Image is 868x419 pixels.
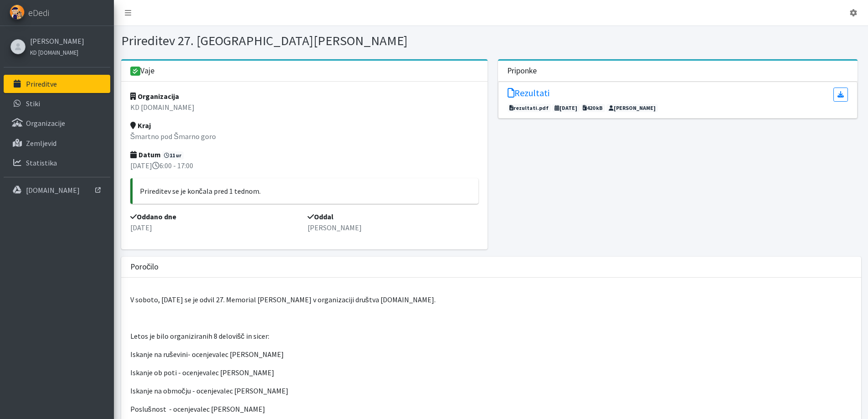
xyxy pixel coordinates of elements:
p: [DATE] 6:00 - 17:00 [130,160,479,171]
p: Statistika [26,158,57,167]
p: Iskanje na območju - ocenjevalec [PERSON_NAME] [130,385,852,396]
p: KD [DOMAIN_NAME] [130,102,479,113]
span: 420 kB [581,104,606,112]
h3: Poročilo [130,262,159,272]
a: Statistika [4,154,110,172]
p: Prireditve [26,79,57,88]
a: Zemljevid [4,134,110,152]
p: Stiki [26,99,40,108]
span: 11 ur [162,151,184,160]
span: [DATE] [552,104,580,112]
a: [DOMAIN_NAME] [4,181,110,199]
a: [PERSON_NAME] [30,36,84,47]
span: rezultati.pdf [508,104,551,112]
p: Organizacije [26,119,65,128]
span: [PERSON_NAME] [606,104,658,112]
p: Prireditev se je končala pred 1 tednom. [140,186,472,197]
p: Poslušnost - ocenjevalec [PERSON_NAME] [130,403,852,414]
p: [PERSON_NAME] [308,222,478,233]
p: Zemljevid [26,139,56,148]
strong: Kraj [130,121,151,130]
p: [DATE] [130,222,301,233]
p: V soboto, [DATE] se je odvil 27. Memorial [PERSON_NAME] v organizaciji društva [DOMAIN_NAME]. [130,294,852,305]
a: Stiki [4,94,110,113]
p: Letos je bilo organiziranih 8 delovišč in sicer: [130,331,852,341]
a: Prireditve [4,75,110,93]
h5: Rezultati [508,88,550,98]
strong: Oddal [308,212,334,221]
img: eDedi [10,5,25,20]
a: KD [DOMAIN_NAME] [30,47,84,57]
h3: Vaje [130,66,155,76]
span: eDedi [28,6,49,20]
p: Iskanje ob poti - ocenjevalec [PERSON_NAME] [130,367,852,378]
a: Organizacije [4,114,110,132]
small: KD [DOMAIN_NAME] [30,49,78,56]
strong: Organizacija [130,92,179,101]
h1: Prireditev 27. [GEOGRAPHIC_DATA][PERSON_NAME] [121,33,488,49]
h3: Priponke [507,66,537,76]
strong: Oddano dne [130,212,176,221]
p: Šmartno pod Šmarno goro [130,131,479,142]
p: Iskanje na ruševini- ocenjevalec [PERSON_NAME] [130,349,852,360]
strong: Datum [130,150,161,159]
p: [DOMAIN_NAME] [26,186,80,195]
a: Rezultati [508,88,550,102]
